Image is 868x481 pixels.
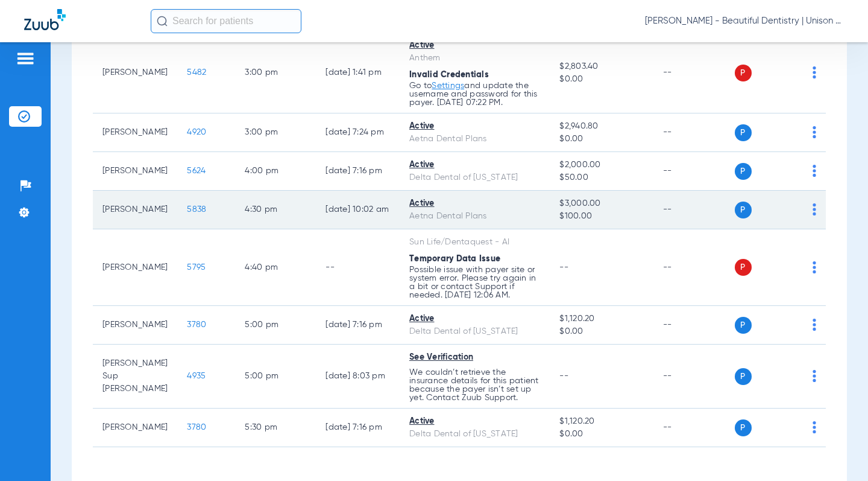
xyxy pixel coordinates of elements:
[808,423,868,481] iframe: Chat Widget
[316,306,400,345] td: [DATE] 7:16 PM
[409,415,540,428] div: Active
[813,261,816,273] img: group-dot-blue.svg
[409,266,540,299] p: Possible issue with payer site or system error. Please try again in a bit or contact Support if n...
[187,68,206,77] span: 5482
[735,368,752,385] span: P
[93,345,177,409] td: [PERSON_NAME] Sup [PERSON_NAME]
[813,126,816,138] img: group-dot-blue.svg
[409,133,540,145] div: Aetna Dental Plans
[653,306,735,345] td: --
[653,33,735,113] td: --
[653,113,735,152] td: --
[187,423,206,432] span: 3780
[409,120,540,133] div: Active
[157,16,168,27] img: Search Icon
[559,415,643,428] span: $1,120.20
[235,306,316,345] td: 5:00 PM
[559,73,643,86] span: $0.00
[409,197,540,210] div: Active
[653,191,735,229] td: --
[235,33,316,113] td: 3:00 PM
[645,15,844,27] span: [PERSON_NAME] - Beautiful Dentistry | Unison Dental Group
[559,263,568,272] span: --
[432,81,464,90] a: Settings
[409,171,540,184] div: Delta Dental of [US_STATE]
[559,372,568,380] span: --
[813,421,816,433] img: group-dot-blue.svg
[409,210,540,223] div: Aetna Dental Plans
[409,313,540,325] div: Active
[559,133,643,145] span: $0.00
[735,202,752,218] span: P
[735,259,752,276] span: P
[409,71,489,79] span: Invalid Credentials
[735,65,752,81] span: P
[559,428,643,441] span: $0.00
[409,236,540,249] div: Sun Life/Dentaquest - AI
[187,372,206,380] span: 4935
[813,66,816,78] img: group-dot-blue.svg
[409,428,540,441] div: Delta Dental of [US_STATE]
[813,370,816,382] img: group-dot-blue.svg
[653,229,735,306] td: --
[316,345,400,409] td: [DATE] 8:03 PM
[316,33,400,113] td: [DATE] 1:41 PM
[409,39,540,52] div: Active
[93,33,177,113] td: [PERSON_NAME]
[653,345,735,409] td: --
[235,113,316,152] td: 3:00 PM
[93,409,177,447] td: [PERSON_NAME]
[187,320,206,329] span: 3780
[559,210,643,223] span: $100.00
[16,51,35,66] img: hamburger-icon
[235,409,316,447] td: 5:30 PM
[813,319,816,331] img: group-dot-blue.svg
[316,229,400,306] td: --
[735,163,752,180] span: P
[235,229,316,306] td: 4:40 PM
[93,229,177,306] td: [PERSON_NAME]
[316,113,400,152] td: [DATE] 7:24 PM
[316,409,400,447] td: [DATE] 7:16 PM
[235,345,316,409] td: 5:00 PM
[187,128,206,136] span: 4920
[316,152,400,191] td: [DATE] 7:16 PM
[559,159,643,171] span: $2,000.00
[151,9,301,33] input: Search for patients
[409,159,540,171] div: Active
[735,124,752,141] span: P
[409,81,540,107] p: Go to and update the username and password for this payer. [DATE] 07:22 PM.
[559,197,643,210] span: $3,000.00
[187,167,206,175] span: 5624
[653,409,735,447] td: --
[409,351,540,364] div: See Verification
[93,152,177,191] td: [PERSON_NAME]
[813,203,816,215] img: group-dot-blue.svg
[409,255,500,263] span: Temporary Data Issue
[24,9,66,30] img: Zuub Logo
[316,191,400,229] td: [DATE] 10:02 AM
[235,191,316,229] td: 4:30 PM
[187,205,206,214] span: 5838
[735,419,752,436] span: P
[93,191,177,229] td: [PERSON_NAME]
[735,317,752,334] span: P
[559,60,643,73] span: $2,803.40
[409,325,540,338] div: Delta Dental of [US_STATE]
[187,263,206,272] span: 5795
[93,306,177,345] td: [PERSON_NAME]
[559,313,643,325] span: $1,120.20
[93,113,177,152] td: [PERSON_NAME]
[559,120,643,133] span: $2,940.80
[409,368,540,402] p: We couldn’t retrieve the insurance details for this patient because the payer isn’t set up yet. C...
[559,171,643,184] span: $50.00
[409,52,540,65] div: Anthem
[235,152,316,191] td: 4:00 PM
[813,165,816,177] img: group-dot-blue.svg
[653,152,735,191] td: --
[559,325,643,338] span: $0.00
